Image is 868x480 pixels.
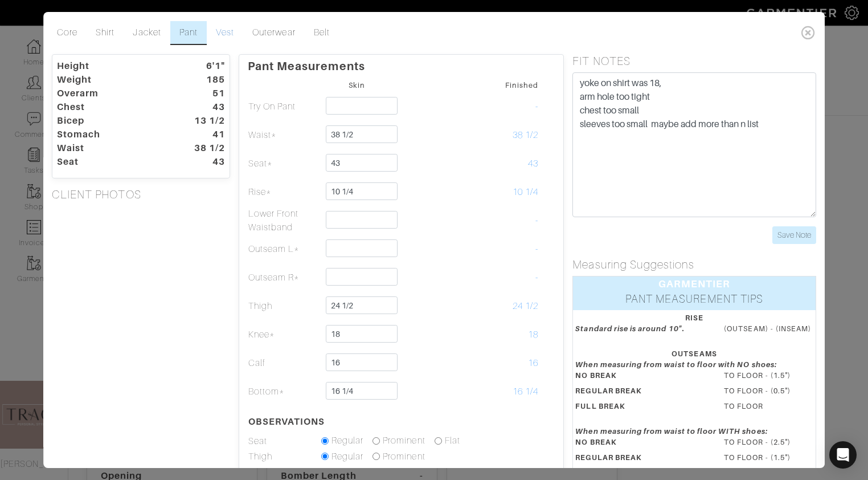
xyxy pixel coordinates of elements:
[576,348,813,359] div: OUTSEAMS
[528,358,538,368] span: 16
[513,187,538,197] span: 10 1/4
[829,441,857,469] div: Open Intercom Messenger
[567,401,716,416] dt: FULL BREAK
[48,87,172,100] dt: Overarm
[248,292,321,320] td: Thigh
[772,226,816,244] input: Save Note
[567,437,716,452] dt: NO BREAK
[305,21,339,45] a: Belt
[715,401,821,412] dd: TO FLOOR
[48,128,172,141] dt: Stomach
[87,21,124,45] a: Shirt
[248,178,321,206] td: Rise*
[383,450,425,463] label: Prominent
[172,73,234,87] dt: 185
[513,130,538,140] span: 38 1/2
[48,100,172,114] dt: Chest
[567,370,716,385] dt: NO BREAK
[576,312,813,323] div: RISE
[248,235,321,263] td: Outseam L*
[172,155,234,169] dt: 43
[715,385,821,396] dd: TO FLOOR - (0.5")
[536,215,539,226] span: -
[331,434,363,448] label: Regular
[248,263,321,292] td: Outseam R*
[513,301,538,311] span: 24 1/2
[248,433,321,449] td: Seat
[567,452,716,467] dt: REGULAR BREAK
[124,21,170,45] a: Jacket
[48,155,172,169] dt: Seat
[248,406,321,433] th: OBSERVATIONS
[52,188,230,201] h5: CLIENT PHOTOS
[349,81,365,90] small: Skin
[48,21,87,45] a: Core
[536,101,539,112] span: -
[331,450,363,463] label: Regular
[576,360,777,369] em: When measuring from waist to floor with NO shoes:
[528,158,538,169] span: 43
[573,72,816,217] textarea: yoke on shirt was 18, arm hole too tight chest too small sleeves too small maybe add more than n ...
[207,21,243,45] a: Vest
[574,291,816,310] div: PANT MEASUREMENT TIPS
[48,141,172,155] dt: Waist
[248,349,321,377] td: Calf
[573,54,816,68] h5: FIT NOTES
[536,244,539,254] span: -
[172,59,234,73] dt: 6'1"
[574,276,816,291] div: GARMENTIER
[576,427,768,436] em: When measuring from waist to floor WITH shoes:
[243,21,304,45] a: Outerwear
[715,467,821,478] dd: TO FLOOR - (1.0")
[445,434,460,448] label: Flat
[170,21,207,45] a: Pant
[715,370,821,381] dd: TO FLOOR - (1.5")
[505,81,538,90] small: Finished
[383,434,425,448] label: Prominent
[248,206,321,235] td: Lower Front Waistband
[172,128,234,141] dt: 41
[172,114,234,128] dt: 13 1/2
[248,449,321,465] td: Thigh
[576,324,685,333] em: Standard rise is around 10".
[513,387,538,397] span: 16 1/4
[528,330,538,340] span: 18
[48,59,172,73] dt: Height
[715,452,821,463] dd: TO FLOOR - (1.5")
[331,465,363,479] label: Regular
[248,320,321,349] td: Knee*
[248,55,555,73] p: Pant Measurements
[383,465,425,479] label: Prominent
[573,258,816,271] h5: Measuring Suggestions
[48,114,172,128] dt: Bicep
[248,149,321,178] td: Seat*
[536,272,539,283] span: -
[248,121,321,149] td: Waist*
[172,141,234,155] dt: 38 1/2
[567,385,716,401] dt: REGULAR BREAK
[715,323,821,334] dd: (OUTSEAM) - (INSEAM)
[48,73,172,87] dt: Weight
[715,437,821,448] dd: TO FLOOR - (2.5")
[248,92,321,121] td: Try On Pant
[172,87,234,100] dt: 51
[248,377,321,406] td: Bottom*
[172,100,234,114] dt: 43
